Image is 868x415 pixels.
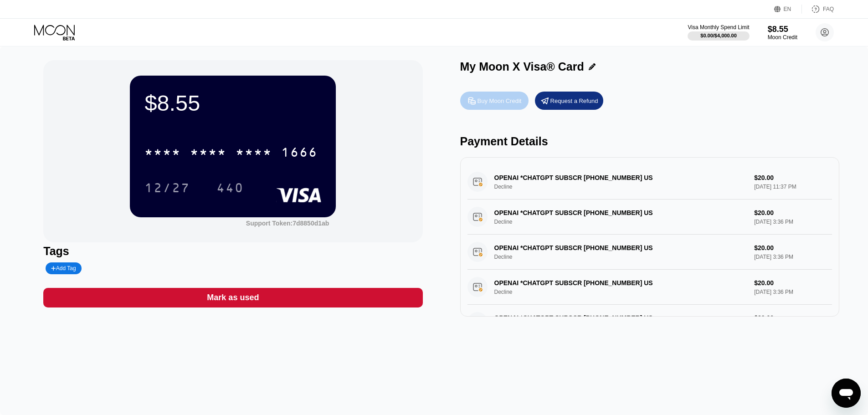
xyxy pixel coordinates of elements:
[832,379,861,408] iframe: Button to launch messaging window
[246,220,329,227] div: Support Token: 7d8850d1ab
[281,146,318,161] div: 1666
[768,34,797,41] div: Moon Credit
[768,25,797,34] div: $8.55
[688,24,749,31] div: Visa Monthly Spend Limit
[46,262,81,274] div: Add Tag
[207,292,259,303] div: Mark as used
[144,90,321,116] div: $8.55
[535,92,603,110] div: Request a Refund
[144,182,190,196] div: 12/27
[768,25,797,41] div: $8.55Moon Credit
[823,6,834,12] div: FAQ
[688,24,749,41] div: Visa Monthly Spend Limit$0.00/$4,000.00
[216,182,244,196] div: 440
[138,176,197,199] div: 12/27
[210,176,251,199] div: 440
[460,60,584,73] div: My Moon X Visa® Card
[550,97,598,105] div: Request a Refund
[246,220,329,227] div: Support Token:7d8850d1ab
[43,288,422,307] div: Mark as used
[43,245,422,258] div: Tags
[784,6,791,12] div: EN
[51,265,76,272] div: Add Tag
[802,5,834,14] div: FAQ
[460,92,529,110] div: Buy Moon Credit
[700,33,737,38] div: $0.00 / $4,000.00
[478,97,522,105] div: Buy Moon Credit
[774,5,802,14] div: EN
[460,135,839,148] div: Payment Details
